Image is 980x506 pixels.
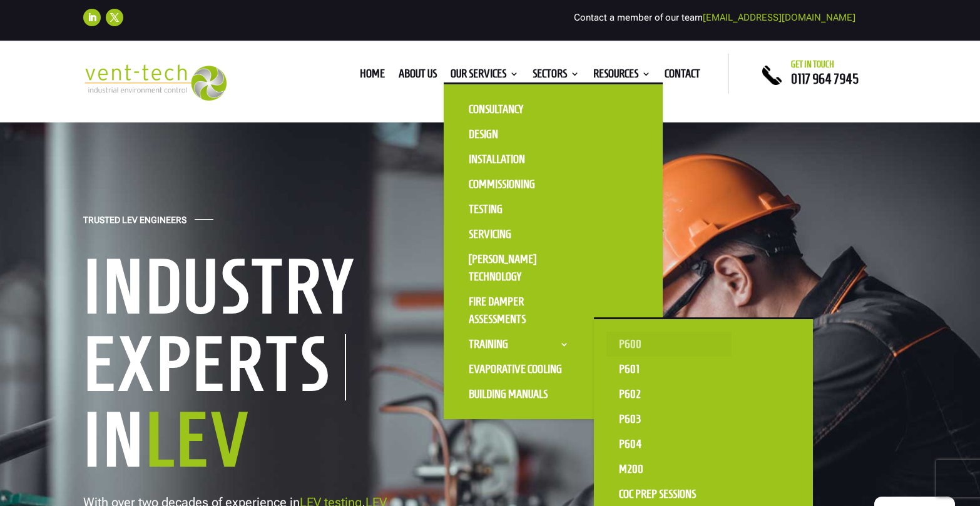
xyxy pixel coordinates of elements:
a: Sectors [533,69,579,83]
a: Follow on X [106,9,123,26]
img: 2023-09-27T08_35_16.549ZVENT-TECH---Clear-background [83,64,227,101]
a: Contact [665,69,700,83]
h4: Trusted LEV Engineers [83,215,186,232]
h1: In [83,400,471,485]
a: [PERSON_NAME] Technology [456,247,581,289]
a: Installation [456,147,581,172]
a: P600 [606,332,732,357]
span: Contact a member of our team [574,12,855,23]
a: P602 [606,382,732,407]
a: P601 [606,357,732,382]
a: Testing [456,197,581,222]
a: Building Manuals [456,382,581,407]
a: Consultancy [456,97,581,122]
a: Our Services [451,69,519,83]
a: Evaporative Cooling [456,357,581,382]
a: Resources [593,69,651,83]
span: Get in touch [791,59,834,69]
a: M200 [606,457,732,482]
a: [EMAIL_ADDRESS][DOMAIN_NAME] [703,12,855,23]
a: Servicing [456,222,581,247]
a: About us [399,69,437,83]
a: Fire Damper Assessments [456,289,581,332]
a: Design [456,122,581,147]
a: P603 [606,407,732,432]
a: Home [360,69,385,83]
a: Follow on LinkedIn [83,9,101,26]
a: Commissioning [456,172,581,197]
span: LEV [145,399,251,480]
a: P604 [606,432,732,457]
a: 0117 964 7945 [791,71,859,86]
a: Training [456,332,581,357]
h1: Industry [83,247,471,332]
h1: Experts [83,334,346,400]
